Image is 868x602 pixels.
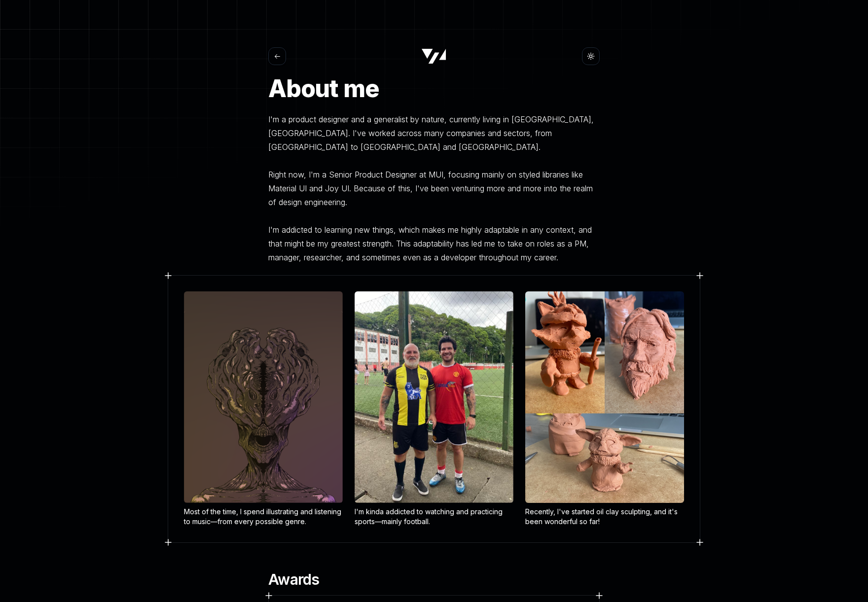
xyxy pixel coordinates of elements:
[268,567,600,588] h2: Awards
[184,291,343,503] img: An illustration of a clicker from Last Of Us game
[355,507,513,527] figcaption: I'm kinda addicted to watching and practicing sports—mainly football.
[355,291,513,503] img: My dad and I ready to play some football
[184,507,343,527] figcaption: Most of the time, I spend illustrating and listening to music—from every possible genre.
[268,77,600,101] h1: About me
[525,507,684,527] figcaption: Recently, I've started oil clay sculpting, and it's been wonderful so far!
[525,291,684,503] img: Clay models of some characters
[268,112,600,264] p: I'm a product designer and a generalist by nature, currently living in [GEOGRAPHIC_DATA], [GEOGRA...
[422,47,446,65] button: Go to home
